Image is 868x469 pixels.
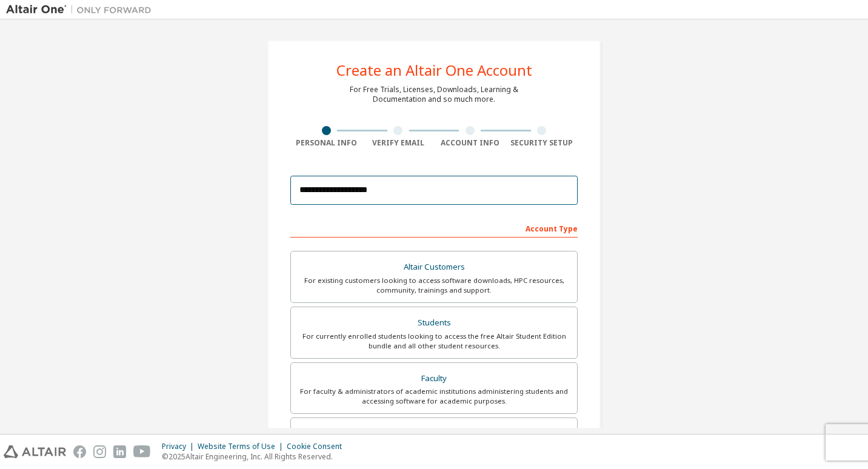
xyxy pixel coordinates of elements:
[298,314,570,331] div: Students
[6,4,158,16] img: Altair One
[298,259,570,276] div: Altair Customers
[162,451,349,462] p: © 2025 Altair Engineering, Inc. All Rights Reserved.
[133,445,151,458] img: youtube.svg
[298,425,570,442] div: Everyone else
[434,138,506,148] div: Account Info
[506,138,578,148] div: Security Setup
[93,445,106,458] img: instagram.svg
[298,370,570,387] div: Faculty
[4,445,66,458] img: altair_logo.svg
[162,442,198,451] div: Privacy
[298,387,570,406] div: For faculty & administrators of academic institutions administering students and accessing softwa...
[336,63,532,78] div: Create an Altair One Account
[290,218,578,238] div: Account Type
[198,442,287,451] div: Website Terms of Use
[362,138,435,148] div: Verify Email
[290,138,362,148] div: Personal Info
[350,85,518,104] div: For Free Trials, Licenses, Downloads, Learning & Documentation and so much more.
[73,445,86,458] img: facebook.svg
[113,445,126,458] img: linkedin.svg
[298,331,570,351] div: For currently enrolled students looking to access the free Altair Student Edition bundle and all ...
[298,276,570,295] div: For existing customers looking to access software downloads, HPC resources, community, trainings ...
[287,442,349,451] div: Cookie Consent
